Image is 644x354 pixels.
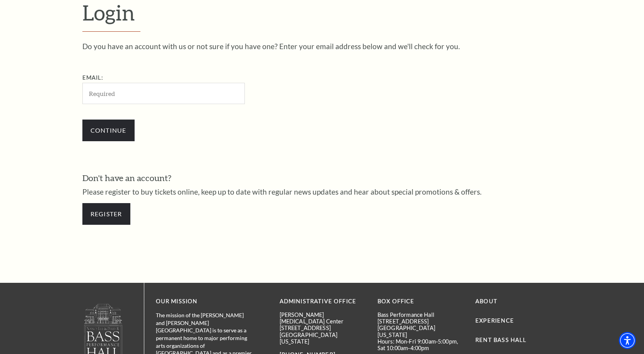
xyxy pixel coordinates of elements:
[82,83,245,104] input: Required
[280,311,366,325] p: [PERSON_NAME][MEDICAL_DATA] Center
[280,297,366,306] p: Administrative Office
[82,120,135,141] input: Submit button
[475,298,497,304] a: About
[280,332,366,345] p: [GEOGRAPHIC_DATA][US_STATE]
[82,172,562,184] h3: Don't have an account?
[82,74,104,81] label: Email:
[378,297,464,306] p: BOX OFFICE
[378,311,464,318] p: Bass Performance Hall
[378,318,464,325] p: [STREET_ADDRESS]
[619,332,636,349] div: Accessibility Menu
[280,325,366,331] p: [STREET_ADDRESS]
[156,297,253,306] p: OUR MISSION
[378,338,464,352] p: Hours: Mon-Fri 9:00am-5:00pm, Sat 10:00am-4:00pm
[378,325,464,338] p: [GEOGRAPHIC_DATA][US_STATE]
[82,188,562,195] p: Please register to buy tickets online, keep up to date with regular news updates and hear about s...
[82,203,130,225] a: Register
[82,43,562,50] p: Do you have an account with us or not sure if you have one? Enter your email address below and we...
[475,317,514,324] a: Experience
[475,337,526,343] a: Rent Bass Hall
